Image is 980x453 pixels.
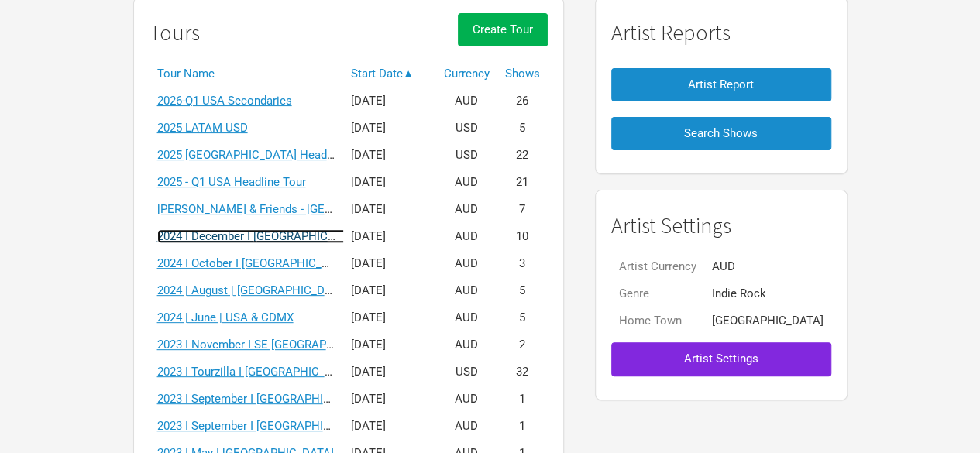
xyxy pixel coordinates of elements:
td: AUD [436,331,497,359]
a: Artist Report [611,60,831,109]
a: 2025 [GEOGRAPHIC_DATA] Headline Tour USD [157,148,397,162]
a: 2025 LATAM USD [157,121,248,135]
td: AUD [436,386,497,413]
td: 21 [497,169,548,196]
a: 2025 - Q1 USA Headline Tour [157,175,306,189]
td: AUD [436,304,497,331]
th: Currency [436,60,497,88]
td: 22 [497,142,548,169]
td: 5 [497,304,548,331]
button: Search Shows [611,117,831,150]
button: Create Tour [458,13,548,46]
td: Indie Rock [704,280,831,307]
td: 1 [497,386,548,413]
td: AUD [436,413,497,440]
a: Search Shows [611,109,831,158]
a: 2023 I September I [GEOGRAPHIC_DATA] [157,392,368,406]
span: Artist Report [688,77,754,91]
button: Artist Report [611,68,831,101]
td: [DATE] [343,359,436,386]
a: 2024 I October I [GEOGRAPHIC_DATA] [157,256,353,270]
a: Create Tour [458,13,548,60]
td: 26 [497,88,548,115]
td: [DATE] [343,386,436,413]
td: [DATE] [343,250,436,277]
td: [DATE] [343,169,436,196]
h1: Artist Reports [611,21,831,45]
th: Tour Name [150,60,343,88]
td: Home Town [611,307,704,335]
h1: Tours [150,21,200,45]
td: [DATE] [343,304,436,331]
td: AUD [436,223,497,250]
td: [DATE] [343,142,436,169]
td: [DATE] [343,196,436,223]
th: Shows [497,60,548,88]
td: 3 [497,250,548,277]
a: Artist Settings [611,335,831,383]
td: [DATE] [343,223,436,250]
td: AUD [436,250,497,277]
td: 10 [497,223,548,250]
a: 2024 | June | USA & CDMX [157,311,294,324]
span: Search Shows [684,126,758,140]
td: 7 [497,196,548,223]
h1: Artist Settings [611,214,831,238]
td: 1 [497,413,548,440]
a: [PERSON_NAME] & Friends - [GEOGRAPHIC_DATA]/ EU 2025 [157,202,469,216]
a: 2026-Q1 USA Secondaries [157,94,292,108]
a: 2023 I September I [GEOGRAPHIC_DATA] [157,419,368,433]
td: Artist Currency [611,253,704,280]
td: [DATE] [343,413,436,440]
a: 2023 I Tourzilla I [GEOGRAPHIC_DATA] [157,365,356,379]
a: 2024 | August | [GEOGRAPHIC_DATA] (Kyoryu Album) [157,283,431,297]
td: 32 [497,359,548,386]
span: ▲ [403,67,414,81]
td: [GEOGRAPHIC_DATA] [704,307,831,335]
td: AUD [704,253,831,280]
td: USD [436,359,497,386]
td: 5 [497,277,548,304]
td: AUD [436,277,497,304]
th: Start Date [343,60,436,88]
td: AUD [436,169,497,196]
button: Artist Settings [611,342,831,376]
td: [DATE] [343,115,436,142]
td: [DATE] [343,88,436,115]
td: AUD [436,196,497,223]
td: 5 [497,115,548,142]
td: 2 [497,331,548,359]
td: [DATE] [343,277,436,304]
td: USD [436,115,497,142]
a: 2023 I November I SE [GEOGRAPHIC_DATA] [157,338,383,352]
td: AUD [436,88,497,115]
span: Artist Settings [684,352,758,365]
td: USD [436,142,497,169]
td: Genre [611,280,704,307]
span: Create Tour [473,22,533,36]
a: 2024 I December I [GEOGRAPHIC_DATA] [157,229,365,243]
td: [DATE] [343,331,436,359]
